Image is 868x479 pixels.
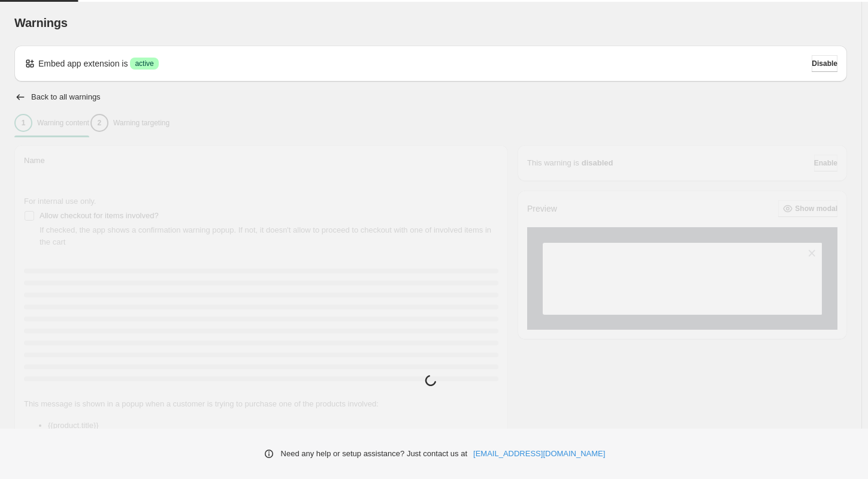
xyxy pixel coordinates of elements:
[812,59,837,68] span: Disable
[135,59,153,68] span: active
[14,16,68,29] span: Warnings
[31,92,101,102] h2: Back to all warnings
[38,58,128,70] p: Embed app extension is
[473,448,605,460] a: [EMAIL_ADDRESS][DOMAIN_NAME]
[812,55,837,72] button: Disable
